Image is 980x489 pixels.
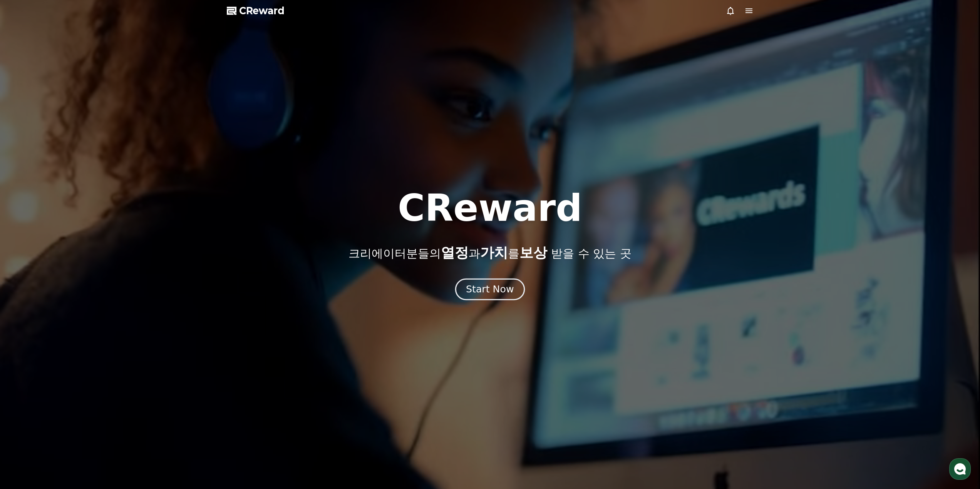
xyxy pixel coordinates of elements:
a: 대화 [51,244,99,263]
a: CReward [227,5,285,17]
a: 설정 [99,244,148,263]
span: 홈 [24,255,29,262]
p: 크리에이터분들의 과 를 받을 수 있는 곳 [348,245,631,260]
span: CReward [239,5,285,17]
button: Start Now [455,278,525,300]
div: Start Now [466,283,514,296]
span: 보상 [519,245,547,260]
a: Start Now [457,287,523,294]
span: 대화 [70,256,80,262]
span: 열정 [441,245,469,260]
a: 홈 [2,244,51,263]
span: 설정 [119,255,128,262]
h1: CReward [398,190,582,227]
span: 가치 [480,245,508,260]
